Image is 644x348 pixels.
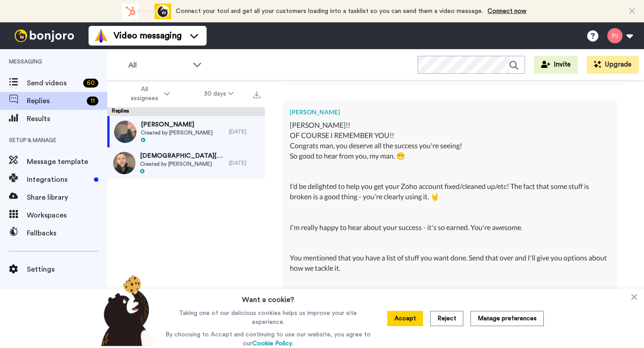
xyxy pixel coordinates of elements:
[163,330,373,348] p: By choosing to Accept and continuing to use our website, you agree to our .
[229,128,260,135] div: [DATE]
[187,86,251,102] button: 30 days
[94,29,108,43] img: vm-color.svg
[242,289,294,305] h3: Want a cookie?
[229,159,260,167] div: [DATE]
[27,174,90,185] span: Integrations
[109,81,187,106] button: All assignees
[176,8,483,14] span: Connect your tool and get all your customers loading into a tasklist so you can send them a video...
[141,129,213,136] span: Created by [PERSON_NAME]
[107,116,265,147] a: [PERSON_NAME]Created by [PERSON_NAME][DATE]
[27,96,83,106] span: Replies
[587,56,639,74] button: Upgrade
[27,210,107,221] span: Workspaces
[430,311,463,326] button: Reject
[126,85,162,103] span: All assignees
[252,340,292,347] a: Cookie Policy
[27,264,107,275] span: Settings
[107,107,265,116] div: Replies
[114,29,182,42] span: Video messaging
[387,311,423,326] button: Accept
[122,4,171,19] div: animation
[11,29,78,42] img: bj-logo-header-white.svg
[487,8,526,14] a: Connect now
[140,151,225,160] span: [DEMOGRAPHIC_DATA][PERSON_NAME]
[141,120,213,129] span: [PERSON_NAME]
[163,309,373,327] p: Taking one of our delicious cookies helps us improve your site experience.
[27,192,107,203] span: Share library
[128,60,188,71] span: All
[113,152,136,174] img: 63138152-0e83-4ae0-a9b1-88651a4b6592-thumb.jpg
[27,113,107,124] span: Results
[250,87,263,101] button: Export all results that match these filters now.
[290,141,610,151] div: Congrats man, you deserve all the success you're seeing!
[107,147,265,179] a: [DEMOGRAPHIC_DATA][PERSON_NAME]Created by [PERSON_NAME][DATE]
[290,120,610,130] div: [PERSON_NAME]!!
[27,228,107,239] span: Fallbacks
[87,96,98,105] div: 11
[114,121,136,143] img: ffcc1250-cbf2-4b75-b998-b8e9f61843bc-thumb.jpg
[253,91,260,98] img: export.svg
[290,130,610,141] div: OF COURSE I REMEMBER YOU!!
[140,160,225,168] span: Created by [PERSON_NAME]
[290,108,610,117] div: [PERSON_NAME]
[27,156,107,167] span: Message template
[470,311,544,326] button: Manage preferences
[83,79,98,88] div: 60
[27,78,80,88] span: Send videos
[93,275,159,346] img: bear-with-cookie.png
[534,56,578,74] button: Invite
